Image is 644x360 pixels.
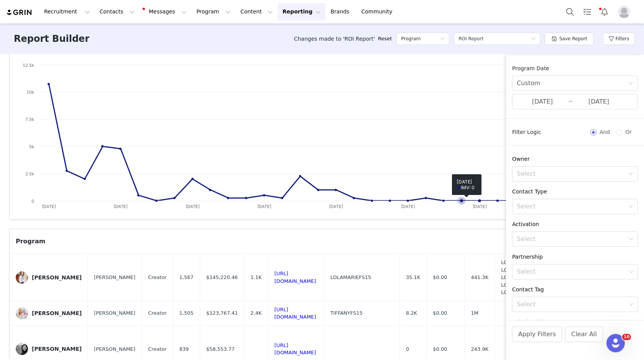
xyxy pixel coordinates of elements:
span: 441.3K [471,274,489,281]
i: icon: down [629,302,634,307]
span: And [596,129,613,135]
text: [DATE] [42,204,56,209]
span: 2.4K [251,309,262,317]
span: 1,567 [179,274,194,281]
i: icon: down [629,81,633,86]
text: 10k [26,89,34,95]
img: grin logo [6,9,33,16]
span: Creator [148,309,167,317]
text: 2.5k [25,171,34,177]
span: Filter Logic [512,128,541,136]
div: [PERSON_NAME] [32,274,82,281]
button: Contacts [95,3,139,20]
input: End date [573,97,624,107]
div: Contact Type [512,188,638,196]
span: Or [622,129,635,135]
span: $123,767.41 [206,309,238,317]
div: ROI Report [458,33,483,45]
input: Start date [517,97,568,107]
div: Program [16,237,45,246]
span: TIFFANYFS15 [330,309,363,317]
text: [DATE] [329,204,343,209]
span: $0.00 [433,309,447,317]
button: Apply Filters [512,327,562,342]
text: [DATE] [401,204,415,209]
text: 7.5k [25,117,34,122]
i: icon: down [629,172,633,177]
div: Select [517,235,626,243]
span: [PERSON_NAME] [94,345,135,353]
a: Community [357,3,401,20]
text: 12.5k [23,63,34,68]
span: Program Date [512,65,549,71]
span: $0.00 [433,274,447,281]
span: [PERSON_NAME] [94,274,135,281]
span: 10 [622,334,631,340]
button: Profile [613,6,638,18]
text: 0 [31,198,34,204]
a: [URL][DOMAIN_NAME] [274,307,316,320]
div: Select [517,268,626,276]
a: [URL][DOMAIN_NAME] [274,342,316,356]
button: Search [562,3,578,20]
span: 35.1K [406,274,420,281]
div: [PERSON_NAME] [32,310,82,316]
button: Save Report [545,33,593,45]
button: Program [192,3,235,20]
text: 5k [29,144,34,149]
div: Custom [517,76,540,91]
span: 1.1K [251,274,262,281]
div: Contact Tag [512,286,638,294]
button: Clear All [565,327,603,342]
div: Select [517,203,625,210]
span: LOLAMARIEFS15 [330,274,371,281]
span: Changes made to 'ROI Report' [294,35,375,43]
span: $0.00 [433,345,447,353]
div: Partnership [512,253,638,261]
i: icon: down [629,237,634,242]
div: [PERSON_NAME] [32,346,82,352]
iframe: Intercom live chat [606,334,625,352]
i: icon: down [531,36,536,42]
h5: Program [401,33,421,45]
a: [URL][DOMAIN_NAME] [274,271,316,284]
span: 839 [179,345,189,353]
span: Creator [148,345,167,353]
span: LOLAWLBOGO1 LOLAWLFS15 LOLAMARIEWL15 LOLAWLBOGOX LOLAWLBOGO [501,259,544,296]
text: [DATE] [186,204,200,209]
span: 243.9K [471,345,489,353]
a: Reset [378,35,392,43]
img: 28295a1b-887d-4434-8b08-b9707c663129.jpg [16,343,28,355]
span: $145,220.46 [206,274,238,281]
button: Filters [603,33,635,45]
a: [PERSON_NAME] [16,271,82,284]
div: Select [517,170,625,178]
text: [DATE] [257,204,271,209]
span: 1,505 [179,309,194,317]
i: icon: down [629,204,633,210]
i: icon: down [629,269,634,275]
button: Content [236,3,278,20]
a: Tasks [579,3,596,20]
button: Notifications [596,3,613,20]
span: [PERSON_NAME] [94,309,135,317]
a: Brands [326,3,356,20]
a: [PERSON_NAME] [16,307,82,319]
span: 0 [406,345,409,353]
div: Owner [512,155,638,163]
div: Select [517,301,626,308]
h3: Report Builder [14,32,89,46]
span: $58,553.77 [206,345,235,353]
text: [DATE] [473,204,487,209]
span: 8.2K [406,309,417,317]
text: [DATE] [113,204,128,209]
div: Activation [512,220,638,228]
i: icon: down [440,36,445,42]
img: 7aba03c0-fec1-4577-a313-c448c5f114a3.jpg [16,271,28,284]
img: placeholder-profile.jpg [618,6,630,18]
span: Creator [148,274,167,281]
button: Recruitment [39,3,95,20]
div: Relationship Stage [512,318,638,326]
img: af312cee-8067-4a0c-9f4b-8a401444e741.jpg [16,307,28,319]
